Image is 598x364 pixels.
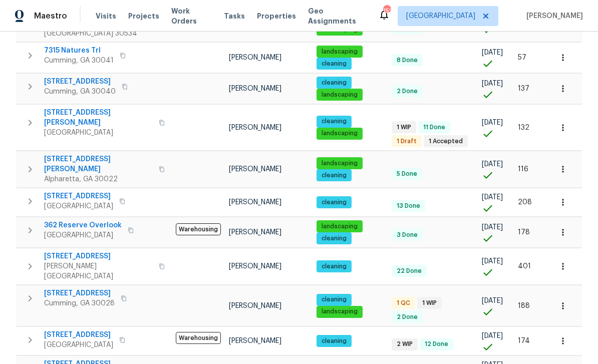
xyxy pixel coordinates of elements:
[318,171,351,180] span: cleaning
[518,85,529,92] span: 137
[518,263,531,270] span: 401
[44,230,122,240] span: [GEOGRAPHIC_DATA]
[393,313,422,321] span: 2 Done
[393,87,422,96] span: 2 Done
[318,234,351,243] span: cleaning
[44,298,115,308] span: Cumming, GA 30028
[425,137,467,146] span: 1 Accepted
[419,123,449,132] span: 11 Done
[421,340,452,348] span: 12 Done
[44,251,153,261] span: [STREET_ADDRESS]
[34,11,67,21] span: Maestro
[44,330,113,340] span: [STREET_ADDRESS]
[44,220,122,230] span: 362 Reserve Overlook
[393,123,415,132] span: 1 WIP
[482,297,503,304] span: [DATE]
[518,166,528,173] span: 116
[229,229,281,236] span: [PERSON_NAME]
[229,54,281,61] span: [PERSON_NAME]
[44,340,113,350] span: [GEOGRAPHIC_DATA]
[318,198,351,207] span: cleaning
[257,11,296,21] span: Properties
[518,302,530,309] span: 188
[318,262,351,271] span: cleaning
[318,129,362,138] span: landscaping
[418,299,441,307] span: 1 WIP
[229,166,281,173] span: [PERSON_NAME]
[229,337,281,344] span: [PERSON_NAME]
[318,337,351,345] span: cleaning
[44,108,153,128] span: [STREET_ADDRESS][PERSON_NAME]
[308,6,366,26] span: Geo Assignments
[318,117,351,126] span: cleaning
[518,199,532,206] span: 208
[482,161,503,168] span: [DATE]
[44,261,153,281] span: [PERSON_NAME][GEOGRAPHIC_DATA]
[44,191,113,201] span: [STREET_ADDRESS]
[393,340,417,348] span: 2 WIP
[128,11,159,21] span: Projects
[393,267,426,275] span: 22 Done
[171,6,212,26] span: Work Orders
[318,79,351,87] span: cleaning
[482,258,503,265] span: [DATE]
[518,124,529,131] span: 132
[393,202,424,210] span: 13 Done
[393,231,422,239] span: 3 Done
[229,263,281,270] span: [PERSON_NAME]
[482,194,503,201] span: [DATE]
[482,119,503,126] span: [DATE]
[44,128,153,138] span: [GEOGRAPHIC_DATA]
[229,85,281,92] span: [PERSON_NAME]
[482,332,503,339] span: [DATE]
[518,229,530,236] span: 178
[229,124,281,131] span: [PERSON_NAME]
[522,11,583,21] span: [PERSON_NAME]
[518,337,530,344] span: 174
[383,6,390,16] div: 152
[482,49,503,56] span: [DATE]
[393,299,414,307] span: 1 QC
[96,11,116,21] span: Visits
[44,56,114,66] span: Cumming, GA 30041
[44,174,153,184] span: Alpharetta, GA 30022
[229,199,281,206] span: [PERSON_NAME]
[393,56,422,65] span: 8 Done
[318,60,351,68] span: cleaning
[482,224,503,231] span: [DATE]
[318,295,351,304] span: cleaning
[406,11,475,21] span: [GEOGRAPHIC_DATA]
[44,154,153,174] span: [STREET_ADDRESS][PERSON_NAME]
[393,137,421,146] span: 1 Draft
[393,170,421,178] span: 5 Done
[224,13,245,20] span: Tasks
[518,54,526,61] span: 57
[318,91,362,99] span: landscaping
[318,222,362,231] span: landscaping
[176,223,221,235] span: Warehousing
[44,46,114,56] span: 7315 Natures Trl
[176,332,221,344] span: Warehousing
[318,48,362,56] span: landscaping
[44,77,116,87] span: [STREET_ADDRESS]
[44,201,113,211] span: [GEOGRAPHIC_DATA]
[318,307,362,316] span: landscaping
[44,288,115,298] span: [STREET_ADDRESS]
[229,302,281,309] span: [PERSON_NAME]
[318,159,362,168] span: landscaping
[44,87,116,97] span: Cumming, GA 30040
[482,80,503,87] span: [DATE]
